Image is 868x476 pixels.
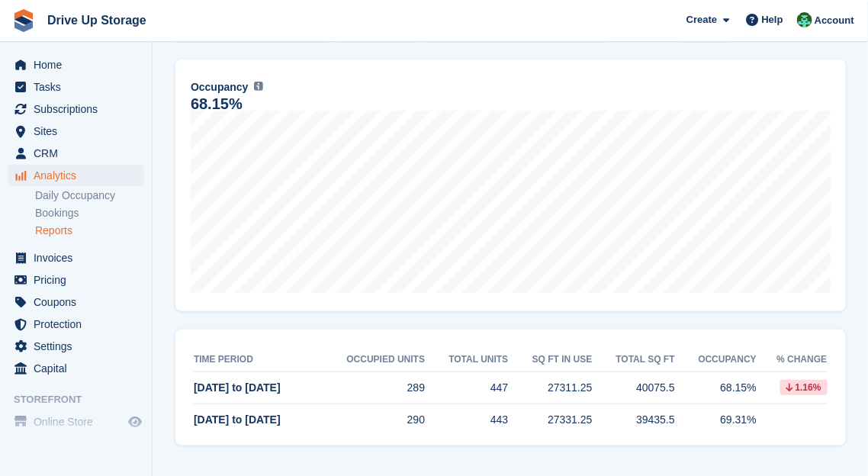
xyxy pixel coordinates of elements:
[815,13,854,28] span: Account
[35,188,144,203] a: Daily Occupancy
[14,392,152,407] span: Storefront
[593,404,675,436] td: 39435.5
[34,121,125,142] span: Sites
[35,224,144,238] a: Reports
[797,12,812,27] img: Camille
[675,348,757,372] th: Occupancy
[34,336,125,357] span: Settings
[8,411,144,433] a: menu
[194,381,281,394] span: [DATE] to [DATE]
[34,247,125,269] span: Invoices
[508,371,592,404] td: 27311.25
[315,404,425,436] td: 290
[34,98,125,120] span: Subscriptions
[8,358,144,379] a: menu
[780,380,828,395] div: 1.16%
[191,98,243,111] div: 68.15%
[8,314,144,335] a: menu
[686,12,717,27] span: Create
[8,247,144,269] a: menu
[194,413,281,426] span: [DATE] to [DATE]
[34,314,125,335] span: Protection
[593,348,675,372] th: Total sq ft
[34,165,125,186] span: Analytics
[315,371,425,404] td: 289
[34,291,125,313] span: Coupons
[191,79,248,95] span: Occupancy
[675,404,757,436] td: 69.31%
[35,206,144,220] a: Bookings
[34,54,125,76] span: Home
[762,12,783,27] span: Help
[8,269,144,291] a: menu
[126,413,144,431] a: Preview store
[425,348,508,372] th: Total units
[41,8,153,33] a: Drive Up Storage
[8,98,144,120] a: menu
[8,143,144,164] a: menu
[425,371,508,404] td: 447
[508,404,592,436] td: 27331.25
[194,348,315,372] th: Time period
[315,348,425,372] th: Occupied units
[254,82,263,91] img: icon-info-grey-7440780725fd019a000dd9b08b2336e03edf1995a4989e88bcd33f0948082b44.svg
[8,165,144,186] a: menu
[593,371,675,404] td: 40075.5
[8,291,144,313] a: menu
[675,371,757,404] td: 68.15%
[34,411,125,433] span: Online Store
[34,358,125,379] span: Capital
[8,54,144,76] a: menu
[34,269,125,291] span: Pricing
[34,76,125,98] span: Tasks
[34,143,125,164] span: CRM
[8,121,144,142] a: menu
[8,76,144,98] a: menu
[757,348,828,372] th: % change
[8,336,144,357] a: menu
[12,9,35,32] img: stora-icon-8386f47178a22dfd0bd8f6a31ec36ba5ce8667c1dd55bd0f319d3a0aa187defe.svg
[508,348,592,372] th: sq ft in use
[425,404,508,436] td: 443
